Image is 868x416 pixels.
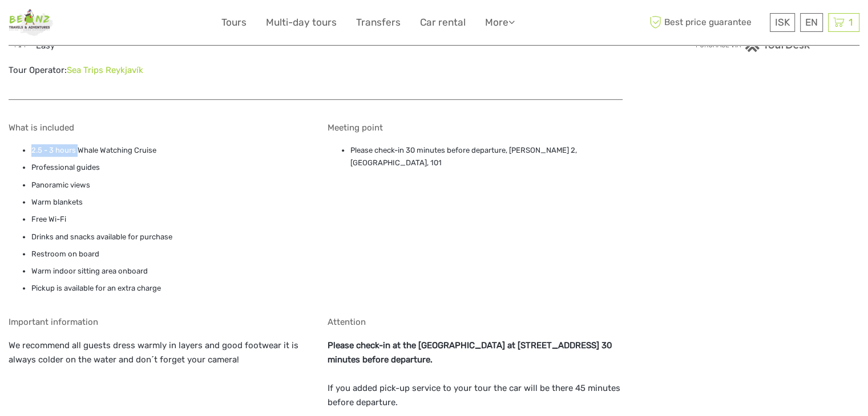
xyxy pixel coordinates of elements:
a: Transfers [356,14,401,31]
span: Easy [36,40,55,51]
div: EN [800,13,823,32]
li: 2.5 - 3 hours Whale Watching Cruise [31,144,304,157]
a: Sea Trips Reykjavík [67,65,143,75]
li: Please check-in 30 minutes before departure, [PERSON_NAME] 2, [GEOGRAPHIC_DATA], 101 [350,144,623,170]
li: Warm blankets [31,196,304,209]
li: Free Wi-Fi [31,213,304,226]
a: Car rental [420,14,466,31]
li: Pickup is available for an extra charge [31,282,304,295]
span: Best price guarantee [647,13,767,32]
button: Open LiveChat chat widget [131,18,145,31]
li: Warm indoor sitting area onboard [31,265,304,278]
strong: Please check-in at the [GEOGRAPHIC_DATA] at [STREET_ADDRESS] 30 minutes before departure. [328,340,612,365]
li: Drinks and snacks available for purchase [31,231,304,243]
p: We recommend all guests dress warmly in layers and good footwear it is always colder on the water... [9,338,304,368]
span: 1 [847,17,854,28]
h5: What is included [9,123,304,133]
h5: Important information [9,317,304,327]
p: If you added pick-up service to your tour the car will be there 45 minutes before departure. [328,381,623,410]
span: ISK [775,17,790,28]
li: Restroom on board [31,248,304,260]
h5: Attention [328,317,623,327]
h5: Meeting point [328,123,623,133]
li: Professional guides [31,161,304,174]
div: Tour Operator: [9,64,304,76]
a: Tours [221,14,247,31]
li: Panoramic views [31,179,304,191]
img: 1598-dd87be38-8058-414b-8777-4cf53ab65514_logo_small.jpg [9,9,54,36]
p: We're away right now. Please check back later! [16,20,129,29]
a: More [485,14,515,31]
a: Multi-day tours [266,14,337,31]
